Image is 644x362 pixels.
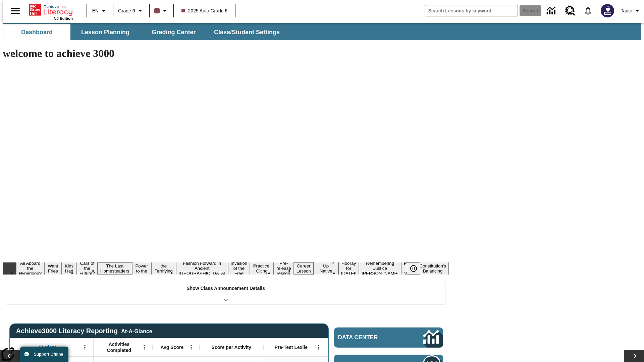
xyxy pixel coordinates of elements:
span: Support Offline [34,352,63,357]
button: Grade: Grade 6, Select a grade [115,5,147,17]
span: EN [92,7,99,14]
span: 2025 Auto Grade 6 [181,7,228,14]
button: Slide 8 Fashion Forward in Ancient Rome [176,260,228,277]
button: Profile/Settings [618,5,644,17]
button: Slide 11 Pre-release lesson [274,260,294,277]
button: Slide 1 All Aboard the Hyperloop? [16,260,44,277]
span: Activities Completed [97,341,141,353]
button: Select a new avatar [597,2,618,19]
span: Achieve3000 Literacy Reporting [16,327,152,335]
button: Language: EN, Select a language [89,5,111,17]
button: Slide 9 The Invasion of the Free CD [228,255,250,282]
span: Data Center [338,334,401,341]
button: Slide 10 Mixed Practice: Citing Evidence [250,257,274,280]
button: Slide 6 Solar Power to the People [132,257,152,280]
button: Slide 7 Attack of the Terrifying Tomatoes [151,257,176,280]
img: Avatar [601,4,614,17]
button: Open side menu [5,1,25,21]
div: At-A-Glance [121,327,152,335]
button: Slide 4 Cars of the Future? [77,260,98,277]
button: Dashboard [3,24,70,40]
div: SubNavbar [3,23,641,40]
span: Score per Activity [212,344,252,350]
button: Pause [407,262,420,275]
button: Slide 16 Point of View [401,260,417,277]
span: Student [39,344,56,350]
span: NJ Edition [54,16,73,20]
button: Open Menu [139,342,149,352]
button: Open Menu [314,342,324,352]
input: search field [425,5,518,16]
span: Grade 6 [118,7,135,14]
a: Notifications [579,2,597,19]
span: Pre-Test Lexile [275,344,308,350]
button: Slide 12 Career Lesson [294,262,314,275]
button: Slide 15 Remembering Justice O'Connor [359,260,401,277]
button: Lesson carousel, Next [624,350,644,362]
button: Lesson Planning [72,24,139,40]
button: Open Menu [80,342,90,352]
button: Slide 17 The Constitution's Balancing Act [417,257,449,280]
div: SubNavbar [3,24,286,40]
button: Open Menu [186,342,196,352]
button: Slide 14 Hooray for Constitution Day! [338,260,359,277]
div: Home [29,2,73,20]
a: Data Center [334,327,443,348]
div: Show Class Announcement Details [6,281,445,304]
button: Class color is dark brown. Change class color [152,5,171,17]
div: Pause [407,262,427,275]
button: Support Offline [20,347,68,362]
button: Class/Student Settings [209,24,285,40]
button: Slide 13 Cooking Up Native Traditions [314,257,338,280]
a: Home [29,3,73,16]
span: Tauto [621,7,632,14]
button: Slide 5 The Last Homesteaders [98,262,132,275]
button: Grading Center [140,24,207,40]
button: Slide 3 Dirty Jobs Kids Had To Do [62,252,77,285]
span: Avg Score [160,344,183,350]
button: Slide 2 Do You Want Fries With That? [44,252,61,285]
h1: welcome to achieve 3000 [3,47,449,60]
a: Data Center [543,2,561,20]
p: Show Class Announcement Details [186,285,265,292]
a: Resource Center, Will open in new tab [561,2,579,20]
